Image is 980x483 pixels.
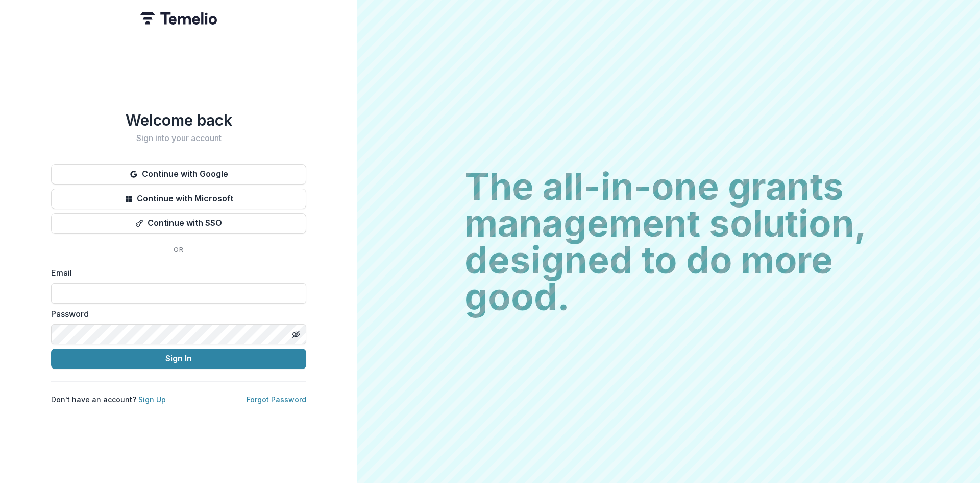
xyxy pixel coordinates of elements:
label: Password [51,308,300,320]
h1: Welcome back [51,111,306,129]
img: Temelio [140,12,217,25]
button: Toggle password visibility [288,326,304,342]
a: Sign Up [138,395,166,404]
a: Forgot Password [247,395,306,404]
p: Don't have an account? [51,394,166,405]
label: Email [51,267,300,279]
button: Continue with SSO [51,213,306,234]
h2: Sign into your account [51,133,306,143]
button: Continue with Microsoft [51,189,306,209]
button: Continue with Google [51,164,306,185]
button: Sign In [51,349,306,369]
